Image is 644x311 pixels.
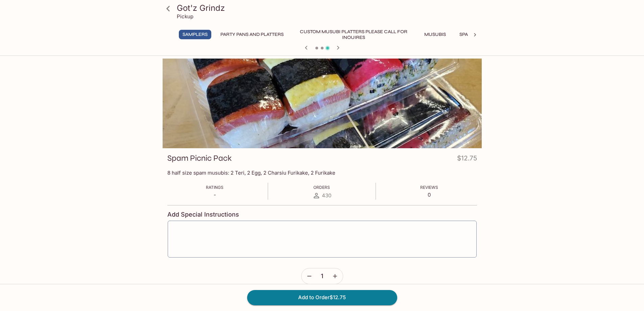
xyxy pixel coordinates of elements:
button: Party Pans and Platters [217,30,287,39]
span: Ratings [206,185,223,190]
button: Samplers [179,30,211,39]
button: Custom Musubi Platters PLEASE CALL FOR INQUIRES [293,30,414,39]
span: Orders [313,185,330,190]
p: - [206,192,223,198]
h4: Add Special Instructions [167,211,477,218]
button: Spam Musubis [456,30,499,39]
p: 0 [420,192,438,198]
button: Add to Order$12.75 [247,290,397,305]
h3: Got'z Grindz [177,3,479,13]
h4: $12.75 [457,153,477,166]
p: 8 half size spam musubis: 2 Teri, 2 Egg, 2 Charsiu Furikake, 2 Furikake [167,170,477,176]
button: Musubis [420,30,450,39]
div: Spam Picnic Pack [163,59,482,148]
span: Reviews [420,185,438,190]
span: 430 [322,192,331,199]
p: Pickup [177,13,193,20]
span: 1 [321,272,323,280]
h3: Spam Picnic Pack [167,153,232,163]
